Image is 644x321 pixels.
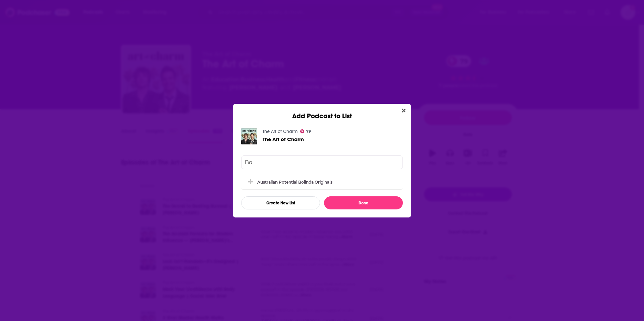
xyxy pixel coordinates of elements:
img: The Art of Charm [241,128,257,144]
button: Create New List [241,196,320,209]
div: Australian Potential Bolinda Originals [241,175,403,189]
input: Search lists [241,155,403,169]
a: The Art of Charm [263,136,304,142]
button: Close [399,107,408,115]
button: Done [324,196,403,209]
div: Australian Potential Bolinda Originals [257,180,332,185]
a: 79 [300,129,311,133]
div: Add Podcast to List [233,104,411,120]
div: Add Podcast To List [241,155,403,209]
span: 79 [306,130,311,133]
a: The Art of Charm [263,129,298,134]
